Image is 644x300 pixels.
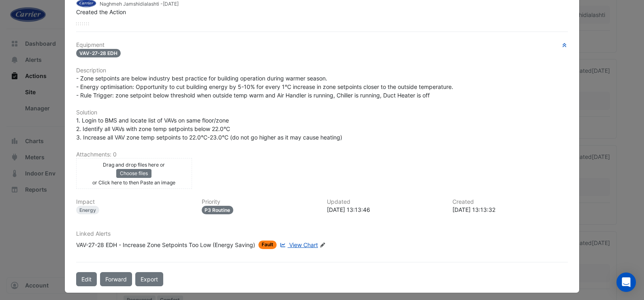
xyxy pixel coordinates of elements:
[76,75,453,99] span: - Zone setpoints are below industry best practice for building operation during warmer season. - ...
[76,241,255,249] div: VAV-27-28 EDH - Increase Zone Setpoints Too Low (Energy Saving)
[76,206,99,214] div: Energy
[76,42,568,49] h6: Equipment
[616,273,636,292] div: Open Intercom Messenger
[327,199,443,205] h6: Updated
[103,162,165,168] small: Drag and drop files here or
[163,1,179,7] span: 2025-03-18 13:13:32
[100,272,132,286] button: Forward
[116,169,151,178] button: Choose files
[452,199,568,205] h6: Created
[452,205,568,214] div: [DATE] 13:13:32
[76,151,568,158] h6: Attachments: 0
[320,242,326,248] fa-icon: Edit Linked Alerts
[258,241,277,249] span: Fault
[327,205,443,214] div: [DATE] 13:13:46
[100,0,179,8] small: Naghmeh Jamshidialashti -
[76,8,126,15] span: Created the Action
[278,241,318,249] a: View Chart
[135,272,163,286] a: Export
[202,199,318,205] h6: Priority
[202,206,234,214] div: P3 Routine
[76,230,568,237] h6: Linked Alerts
[76,199,192,205] h6: Impact
[76,49,121,57] span: VAV-27-28 EDH
[76,117,342,141] span: 1. Login to BMS and locate list of VAVs on same floor/zone 2. Identify all VAVs with zone temp se...
[76,272,97,286] button: Edit
[76,109,568,116] h6: Solution
[92,180,175,186] small: or Click here to then Paste an image
[76,67,568,74] h6: Description
[289,241,318,248] span: View Chart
